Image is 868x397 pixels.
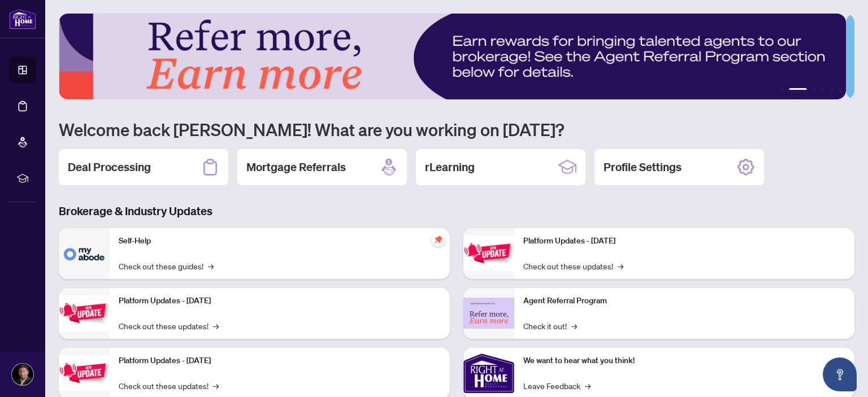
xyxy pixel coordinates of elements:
[59,228,110,279] img: Self-Help
[59,14,846,99] img: Slide 1
[213,379,219,392] span: →
[213,320,219,332] span: →
[119,320,219,332] a: Check out these updates!→
[59,119,854,140] h1: Welcome back [PERSON_NAME]! What are you working on [DATE]?
[523,320,577,332] a: Check it out!→
[821,88,825,93] button: 4
[119,295,441,307] p: Platform Updates - [DATE]
[571,320,577,332] span: →
[523,355,845,367] p: We want to hear what you think!
[12,364,33,385] img: Profile Icon
[208,260,214,272] span: →
[811,88,816,93] button: 3
[823,357,857,391] button: Open asap
[463,235,514,271] img: Platform Updates - June 23, 2025
[463,298,514,329] img: Agent Referral Program
[119,260,214,272] a: Check out these guides!→
[604,159,682,175] h2: Profile Settings
[59,203,854,219] h3: Brokerage & Industry Updates
[523,295,845,307] p: Agent Referral Program
[59,355,110,391] img: Platform Updates - July 21, 2025
[246,159,346,175] h2: Mortgage Referrals
[425,159,475,175] h2: rLearning
[59,295,110,331] img: Platform Updates - September 16, 2025
[830,88,834,93] button: 5
[9,8,36,29] img: logo
[523,260,623,272] a: Check out these updates!→
[523,379,591,392] a: Leave Feedback→
[119,355,441,367] p: Platform Updates - [DATE]
[523,235,845,247] p: Platform Updates - [DATE]
[585,379,591,392] span: →
[119,235,441,247] p: Self-Help
[68,159,151,175] h2: Deal Processing
[119,379,219,392] a: Check out these updates!→
[618,260,623,272] span: →
[839,88,843,93] button: 6
[789,88,807,93] button: 2
[432,233,445,246] span: pushpin
[780,88,784,93] button: 1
